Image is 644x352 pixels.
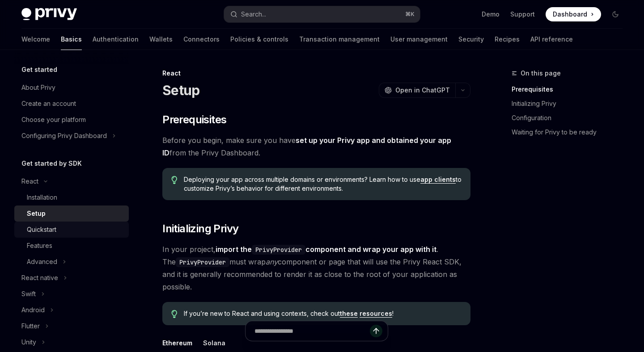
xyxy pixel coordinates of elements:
[27,208,46,219] div: Setup
[21,130,107,141] div: Configuring Privy Dashboard
[21,98,76,109] div: Create an account
[149,29,173,50] a: Wallets
[176,257,229,267] code: PrivyProvider
[14,205,129,222] a: Setup
[252,245,305,255] code: PrivyProvider
[510,10,535,19] a: Support
[379,83,455,98] button: Open in ChatGPT
[14,318,129,334] button: Flutter
[241,9,266,20] div: Search...
[14,112,129,128] a: Choose your platform
[360,310,392,318] a: resources
[162,222,238,236] span: Initializing Privy
[184,309,462,318] span: If you’re new to React and using contexts, check out !
[183,29,220,50] a: Connectors
[546,7,601,21] a: Dashboard
[21,82,55,93] div: About Privy
[21,321,40,331] div: Flutter
[14,254,129,270] button: Advanced
[14,238,129,254] a: Features
[420,176,456,184] a: app clients
[512,82,630,96] a: Prerequisites
[184,175,462,193] span: Deploying your app across multiple domains or environments? Learn how to use to customize Privy’s...
[21,305,45,315] div: Android
[171,310,178,318] svg: Tip
[14,80,129,96] a: About Privy
[370,325,382,337] button: Send message
[14,222,129,238] a: Quickstart
[224,6,419,22] button: Search...⌘K
[14,270,129,286] button: React native
[93,29,139,50] a: Authentication
[512,96,630,111] a: Initializing Privy
[230,29,288,50] a: Policies & controls
[512,125,630,139] a: Waiting for Privy to be ready
[340,310,358,318] a: these
[21,158,82,169] h5: Get started by SDK
[21,272,58,283] div: React native
[21,8,77,21] img: dark logo
[162,113,226,127] span: Prerequisites
[162,134,470,159] span: Before you begin, make sure you have from the Privy Dashboard.
[27,192,57,203] div: Installation
[27,240,52,251] div: Features
[299,29,380,50] a: Transaction management
[14,128,129,144] button: Configuring Privy Dashboard
[14,173,129,189] button: React
[21,29,50,50] a: Welcome
[14,302,129,318] button: Android
[512,111,630,125] a: Configuration
[14,334,129,350] button: Unity
[14,286,129,302] button: Swift
[530,29,573,50] a: API reference
[495,29,520,50] a: Recipes
[171,176,178,184] svg: Tip
[521,68,561,79] span: On this page
[162,82,199,98] h1: Setup
[162,69,470,78] div: React
[14,189,129,205] a: Installation
[266,257,278,266] em: any
[553,10,587,19] span: Dashboard
[21,114,86,125] div: Choose your platform
[21,337,36,348] div: Unity
[390,29,448,50] a: User management
[254,321,370,341] input: Ask a question...
[21,64,57,75] h5: Get started
[162,136,451,158] a: set up your Privy app and obtained your app ID
[458,29,484,50] a: Security
[27,256,57,267] div: Advanced
[395,86,450,95] span: Open in ChatGPT
[21,289,36,299] div: Swift
[21,176,38,187] div: React
[162,243,470,293] span: In your project, . The must wrap component or page that will use the Privy React SDK, and it is g...
[216,245,436,254] strong: import the component and wrap your app with it
[405,11,415,18] span: ⌘ K
[482,10,500,19] a: Demo
[14,96,129,112] a: Create an account
[27,224,56,235] div: Quickstart
[608,7,623,21] button: Toggle dark mode
[61,29,82,50] a: Basics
